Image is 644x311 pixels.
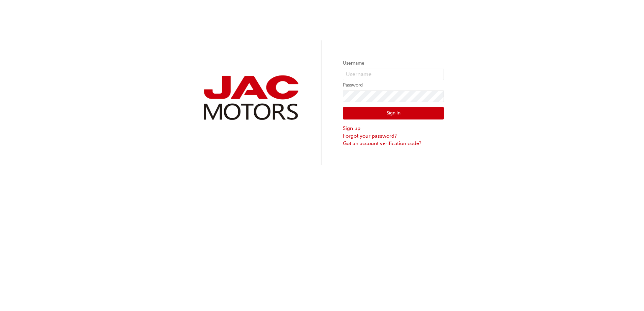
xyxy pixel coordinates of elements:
input: Username [343,69,444,80]
img: jac-portal [200,73,301,123]
a: Got an account verification code? [343,140,444,147]
a: Sign up [343,125,444,132]
button: Sign In [343,107,444,120]
label: Password [343,81,444,89]
a: Forgot your password? [343,132,444,140]
label: Username [343,59,444,67]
